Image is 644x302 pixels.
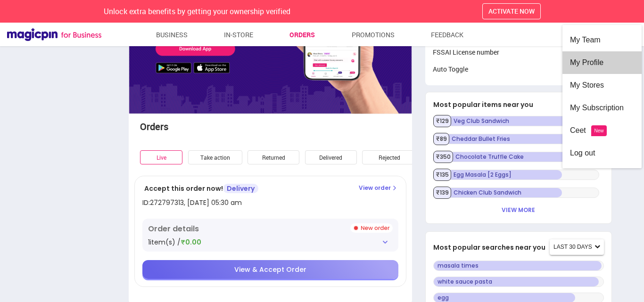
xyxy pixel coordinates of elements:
[446,188,599,198] p: Chicken Club Sandwich
[156,26,188,43] a: Business
[570,51,634,74] div: My Profile
[104,6,290,16] span: Unlock extra benefits by getting your ownership verified
[433,133,449,145] p: ₹ 89
[433,100,600,109] p: Most popular items near you
[224,26,253,43] a: In-store
[570,142,634,164] div: Log out
[7,28,101,41] img: Magicpin
[446,116,599,126] p: Veg Club Sandwich
[445,134,599,144] p: Cheddar Bullet Fries
[142,198,242,207] div: ID: 272797313 , [DATE] 05:30 am
[289,26,315,43] a: Orders
[352,26,395,43] a: Promotions
[433,243,546,252] p: Most popular searches near you
[433,151,453,163] p: ₹ 350
[362,150,416,165] div: Rejected
[234,265,306,274] span: View & Accept Order
[553,242,592,252] span: last 30 days
[431,26,463,43] a: Feedback
[433,261,604,271] p: masala times
[482,3,541,19] button: ACTIVATE NOW
[570,29,634,51] div: My Team
[550,239,604,255] button: last 30 days
[448,152,599,162] p: Chocolate Truffle Cake
[305,150,357,165] div: Delivered
[181,237,201,247] span: ₹0.00
[188,150,242,165] div: Take action
[494,204,543,216] div: View more
[381,238,389,246] img: OIuCMVwwuKl4D3yIiIiIiIiIiIvLtA0e7Wy6Q6QpzAAAAAElFTkSuQmCC
[148,223,199,235] p: Order details
[359,184,398,192] p: View order
[570,119,634,142] div: Ceet
[594,120,603,142] div: New
[488,7,535,16] span: ACTIVATE NOW
[570,74,634,97] div: My Stores
[433,169,451,181] p: ₹ 135
[144,184,223,193] span: Accept this order now!
[248,150,299,165] div: Returned
[433,277,604,287] p: white sauce pasta
[425,61,612,78] div: Auto Toggle
[570,97,634,119] div: My Subscription
[425,44,612,61] div: FSSAI License number
[433,115,451,127] p: ₹ 129
[140,150,182,165] div: Live
[148,237,181,247] span: 1 item(s) /
[433,187,451,199] p: ₹ 139
[140,120,257,134] div: Orders
[446,170,599,180] p: Egg Masala [2 Eggs]
[223,184,258,193] span: Delivery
